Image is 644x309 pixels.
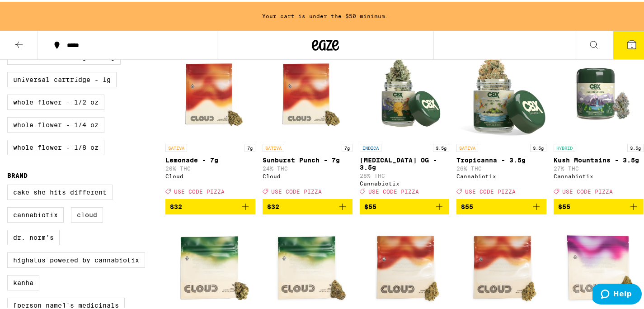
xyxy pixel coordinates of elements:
[364,201,376,209] span: $55
[456,164,546,170] p: 26% THC
[7,70,117,86] label: Universal Cartridge - 1g
[554,164,644,170] p: 27% THC
[554,197,644,213] button: Add to bag
[170,201,182,209] span: $32
[554,142,575,150] p: HYBRID
[554,155,644,162] p: Kush Mountains - 3.5g
[554,47,644,138] img: Cannabiotix - Kush Mountains - 3.5g
[368,187,419,193] span: USE CODE PIZZA
[7,251,145,266] label: Highatus Powered by Cannabiotix
[360,197,450,213] button: Add to bag
[174,187,225,193] span: USE CODE PIZZA
[267,201,279,209] span: $32
[592,282,642,304] iframe: Opens a widget where you can find more information
[456,47,546,138] img: Cannabiotix - Tropicanna - 3.5g
[263,164,353,170] p: 24% THC
[165,155,255,162] p: Lemonade - 7g
[244,142,255,150] p: 7g
[558,201,570,209] span: $55
[554,171,644,177] div: Cannabiotix
[433,142,449,150] p: 3.5g
[165,47,255,197] a: Open page for Lemonade - 7g from Cloud
[360,47,450,138] img: Cannabiotix - Jet Lag OG - 3.5g
[263,197,353,213] button: Add to bag
[7,183,113,198] label: Cake She Hits Different
[456,197,546,213] button: Add to bag
[165,142,187,150] p: SATIVA
[456,155,546,162] p: Tropicanna - 3.5g
[554,47,644,197] a: Open page for Kush Mountains - 3.5g from Cannabiotix
[263,171,353,177] div: Cloud
[627,142,644,150] p: 3.5g
[7,205,64,221] label: Cannabiotix
[342,142,353,150] p: 7g
[562,187,613,193] span: USE CODE PIZZA
[456,47,546,197] a: Open page for Tropicanna - 3.5g from Cannabiotix
[7,228,60,243] label: Dr. Norm's
[360,155,450,169] p: [MEDICAL_DATA] OG - 3.5g
[630,41,633,47] span: 1
[263,142,284,150] p: SATIVA
[165,47,255,138] img: Cloud - Lemonade - 7g
[165,164,255,170] p: 20% THC
[461,201,473,209] span: $55
[456,171,546,177] div: Cannabiotix
[263,155,353,162] p: Sunburst Punch - 7g
[7,170,28,177] legend: Brand
[360,142,381,150] p: INDICA
[71,205,103,221] label: Cloud
[360,171,450,177] p: 28% THC
[360,179,450,185] div: Cannabiotix
[7,93,104,108] label: Whole Flower - 1/2 oz
[360,47,450,197] a: Open page for Jet Lag OG - 3.5g from Cannabiotix
[456,142,478,150] p: SATIVA
[530,142,546,150] p: 3.5g
[7,138,104,153] label: Whole Flower - 1/8 oz
[7,273,39,289] label: Kanha
[165,171,255,177] div: Cloud
[263,47,353,197] a: Open page for Sunburst Punch - 7g from Cloud
[263,47,353,138] img: Cloud - Sunburst Punch - 7g
[465,187,516,193] span: USE CODE PIZZA
[7,115,104,131] label: Whole Flower - 1/4 oz
[271,187,322,193] span: USE CODE PIZZA
[165,197,255,213] button: Add to bag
